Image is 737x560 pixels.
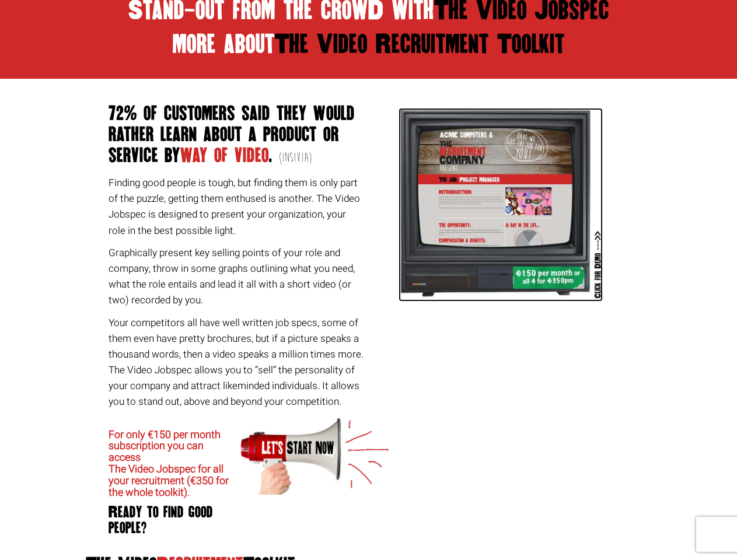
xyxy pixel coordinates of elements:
[109,429,232,499] h2: For only €150 per month subscription you can access The Video Jobspec for all your recruitment (€...
[109,245,364,309] p: Graphically present key selling points of your role and company, throw in some graphs outlining w...
[275,30,565,58] span: The Video Recruitment Toolkit
[269,145,273,166] span: .
[109,505,232,535] h3: Ready to find good people?
[279,150,313,166] span: (Insivia)
[109,103,364,169] h2: way of video
[240,416,389,495] img: Lets Start Now
[109,103,355,166] span: 72% of customers said they would rather learn about a product or service by
[81,34,656,55] h2: more about
[109,175,364,239] p: Finding good people is tough, but finding them is only part of the puzzle, getting them enthused ...
[109,315,364,410] p: Your competitors all have well written job specs, some of them even have pretty brochures, but if...
[399,108,603,302] img: The Video Jobspec preview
